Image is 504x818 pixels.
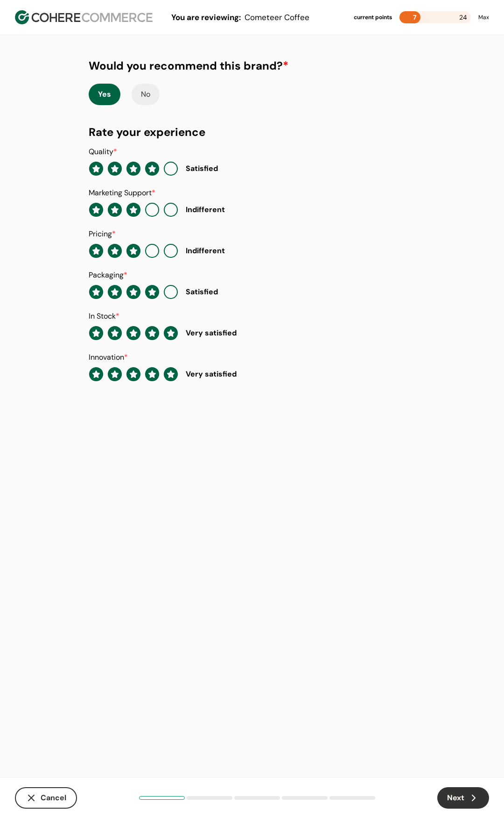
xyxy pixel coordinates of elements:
[89,57,288,74] div: Would you recommend this brand?
[89,229,116,239] label: Pricing
[89,311,119,321] label: In Stock
[171,12,241,22] span: You are reviewing:
[89,84,120,105] button: Yes
[245,12,309,22] span: Cometeer Coffee
[186,245,225,256] div: Indifferent
[186,369,237,380] div: Very satisfied
[89,352,128,362] label: Innovation
[89,188,155,198] label: Marketing Support
[132,84,160,105] button: No
[89,270,127,280] label: Packaging
[89,124,415,141] div: Rate your experience
[186,204,225,215] div: Indifferent
[186,327,237,339] div: Very satisfied
[478,13,489,21] div: Max
[15,10,153,24] img: Cohere Logo
[354,13,392,21] div: current points
[186,286,218,298] div: Satisfied
[437,787,489,809] button: Next
[186,163,218,174] div: Satisfied
[89,147,117,156] label: Quality
[15,787,77,809] button: Cancel
[459,11,467,23] span: 24
[413,13,417,21] span: 7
